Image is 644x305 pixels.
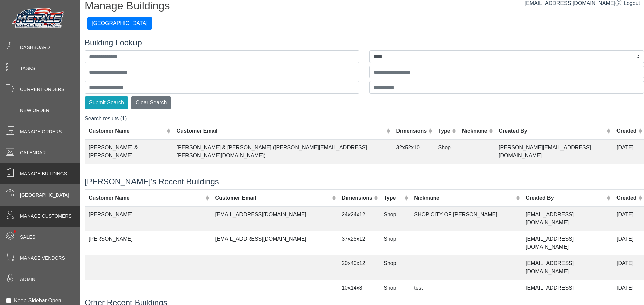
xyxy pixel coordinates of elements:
[20,107,49,114] span: New Order
[338,206,380,231] td: 24x24x12
[89,194,204,202] div: Customer Name
[462,127,487,135] div: Nickname
[85,38,644,48] h4: Building Lookup
[392,139,434,164] td: 32x52x10
[20,65,35,72] span: Tasks
[612,255,644,280] td: [DATE]
[87,20,152,26] a: [GEOGRAPHIC_DATA]
[20,234,35,241] span: Sales
[20,255,65,262] span: Manage Vendors
[384,194,402,202] div: Type
[338,231,380,255] td: 37x25x12
[342,194,372,202] div: Dimensions
[522,206,612,231] td: [EMAIL_ADDRESS][DOMAIN_NAME]
[396,127,427,135] div: Dimensions
[20,128,62,135] span: Manage Orders
[20,149,46,156] span: Calendar
[173,139,392,164] td: [PERSON_NAME] & [PERSON_NAME] ([PERSON_NAME][EMAIL_ADDRESS][PERSON_NAME][DOMAIN_NAME])
[624,0,640,6] span: Logout
[616,194,637,202] div: Created
[380,231,410,255] td: Shop
[177,127,385,135] div: Customer Email
[380,255,410,280] td: Shop
[20,192,69,199] span: [GEOGRAPHIC_DATA]
[20,213,72,220] span: Manage Customers
[89,127,165,135] div: Customer Name
[495,139,612,164] td: [PERSON_NAME][EMAIL_ADDRESS][DOMAIN_NAME]
[612,139,644,164] td: [DATE]
[85,231,211,255] td: [PERSON_NAME]
[85,96,128,109] button: Submit Search
[131,96,171,109] button: Clear Search
[20,86,64,93] span: Current Orders
[338,280,380,304] td: 10x14x8
[438,127,450,135] div: Type
[499,127,605,135] div: Created By
[211,231,338,255] td: [EMAIL_ADDRESS][DOMAIN_NAME]
[522,255,612,280] td: [EMAIL_ADDRESS][DOMAIN_NAME]
[20,44,50,51] span: Dashboard
[410,280,522,304] td: test
[616,127,637,135] div: Created
[215,194,330,202] div: Customer Email
[525,0,622,6] a: [EMAIL_ADDRESS][DOMAIN_NAME]
[10,6,67,31] img: Metals Direct Inc Logo
[612,231,644,255] td: [DATE]
[612,206,644,231] td: [DATE]
[414,194,514,202] div: Nickname
[14,297,61,305] label: Keep Sidebar Open
[20,170,67,177] span: Manage Buildings
[20,276,35,283] span: Admin
[338,255,380,280] td: 20x40x12
[87,17,152,30] button: [GEOGRAPHIC_DATA]
[526,194,605,202] div: Created By
[522,231,612,255] td: [EMAIL_ADDRESS][DOMAIN_NAME]
[410,206,522,231] td: SHOP CITY OF [PERSON_NAME]
[85,139,173,164] td: [PERSON_NAME] & [PERSON_NAME]
[612,280,644,304] td: [DATE]
[380,206,410,231] td: Shop
[85,206,211,231] td: [PERSON_NAME]
[380,280,410,304] td: Shop
[6,221,23,242] span: •
[85,115,644,169] div: Search results (1)
[85,177,644,187] h4: [PERSON_NAME]'s Recent Buildings
[211,206,338,231] td: [EMAIL_ADDRESS][DOMAIN_NAME]
[434,139,458,164] td: Shop
[522,280,612,304] td: [EMAIL_ADDRESS][DOMAIN_NAME]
